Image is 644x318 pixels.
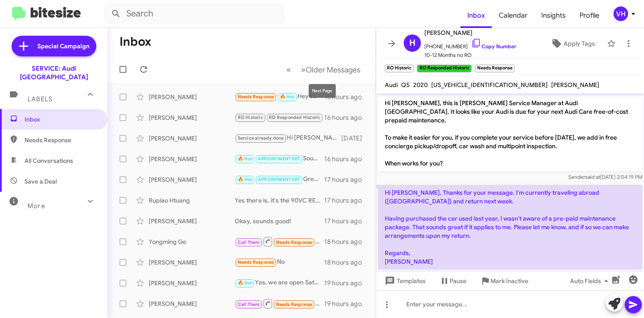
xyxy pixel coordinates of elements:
small: RO Responded Historic [417,65,471,72]
h1: Inbox [120,35,151,49]
span: Auto Fields [570,273,611,289]
span: [PERSON_NAME] [551,81,599,89]
span: Needs Response [25,136,98,144]
button: VH [606,6,635,21]
div: Hi [PERSON_NAME] this is [PERSON_NAME] at Audi [GEOGRAPHIC_DATA]. I wanted to check in with you a... [235,133,341,143]
p: Hi [PERSON_NAME], this is [PERSON_NAME] Service Manager at Audi [GEOGRAPHIC_DATA]. It looks like ... [378,95,642,171]
div: Rupiao Htuang [149,196,235,205]
a: Special Campaign [12,36,96,56]
div: Yongming Ge [149,237,235,246]
a: Profile [573,3,606,28]
div: Hey there. Is there an active recall for my Audi? [235,92,324,102]
button: Pause [432,273,473,289]
div: Okay, sounds good! [235,217,324,225]
span: Apply Tags [564,36,595,51]
div: 19 hours ago [324,299,369,308]
a: Inbox [460,3,492,28]
div: [PERSON_NAME] [149,217,235,225]
div: 18 hours ago [324,237,369,246]
span: APPOINTMENT SET [258,177,300,182]
button: Previous [281,61,296,78]
span: 10-12 Months no RO [424,51,516,59]
span: 🔥 Hot [238,177,252,182]
div: VH [613,6,628,21]
span: 🔥 Hot [280,94,294,100]
div: 16 hours ago [324,155,369,163]
a: Insights [534,3,573,28]
span: Call Them [238,240,260,245]
span: Older Messages [306,65,360,75]
span: Needs Response [238,259,274,265]
span: RO Responded Historic [269,115,320,120]
span: Needs Response [276,302,313,307]
div: 17 hours ago [324,175,369,184]
div: [DATE] [341,134,369,143]
span: APPOINTMENT SET [258,156,300,162]
span: Save a Deal [25,177,57,186]
span: Mark Inactive [491,273,528,289]
button: Templates [376,273,432,289]
div: [PERSON_NAME] [149,299,235,308]
span: Service already done [238,135,284,141]
span: Needs Response [238,94,274,100]
div: Great! You're all set for [DATE] at 2pm. See you then! [235,175,324,184]
nav: Page navigation example [282,61,365,78]
small: Needs Response [475,65,515,72]
div: Yes, we are open Saturdays from 830am-3:30pm. [235,278,324,288]
div: 19 hours ago [324,279,369,287]
p: Hi [PERSON_NAME], Thanks for your message. I'm currently traveling abroad ([GEOGRAPHIC_DATA]) and... [378,185,642,269]
div: [PERSON_NAME] [149,175,235,184]
span: [PERSON_NAME] [424,28,516,38]
span: Pause [450,273,466,289]
div: Next Page [309,84,336,98]
span: [US_VEHICLE_IDENTIFICATION_NUMBER] [431,81,548,89]
span: Templates [383,273,426,289]
div: Yes there is, it's the 90VC RECALL - Virtual Cockpit Instrument Cluster. [235,196,324,205]
div: [PERSON_NAME] [149,113,235,122]
span: More [28,202,45,210]
div: Inbound Call [235,236,324,247]
span: Labels [28,95,52,103]
div: [PERSON_NAME] [149,93,235,101]
button: Mark Inactive [473,273,535,289]
span: Call Them [238,302,260,307]
a: Calendar [492,3,534,28]
span: » [301,64,306,75]
span: [PHONE_NUMBER] [424,38,516,51]
span: All Conversations [25,156,73,165]
span: Q5 [401,81,410,89]
input: Search [104,3,285,24]
span: 2020 [413,81,428,89]
span: H [409,36,416,50]
span: « [286,64,291,75]
small: RO Historic [385,65,414,72]
div: Inbound Call [235,298,324,309]
span: Needs Response [276,240,313,245]
div: 18 hours ago [324,258,369,267]
button: Apply Tags [542,36,603,51]
span: Audi [385,81,398,89]
div: No [235,257,324,267]
div: [PERSON_NAME] [149,155,235,163]
span: 🔥 Hot [238,280,252,286]
a: Copy Number [471,43,516,50]
div: 16 hours ago [324,113,369,122]
button: Auto Fields [563,273,618,289]
div: [PERSON_NAME] [149,258,235,267]
span: said at [585,174,600,180]
span: Sender [DATE] 2:04:19 PM [568,174,642,180]
span: RO Historic [238,115,263,120]
div: 16 hours ago [324,93,369,101]
div: Sounds good. Thanks! [235,154,324,164]
div: 17 hours ago [324,217,369,225]
div: 17 hours ago [324,196,369,205]
div: [PERSON_NAME] [149,279,235,287]
span: Inbox [25,115,98,124]
div: Thanks. What does this service entail and what is the cost? Two other minor things: I've been get... [235,112,324,122]
span: 🔥 Hot [238,156,252,162]
div: [PERSON_NAME] [149,134,235,143]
